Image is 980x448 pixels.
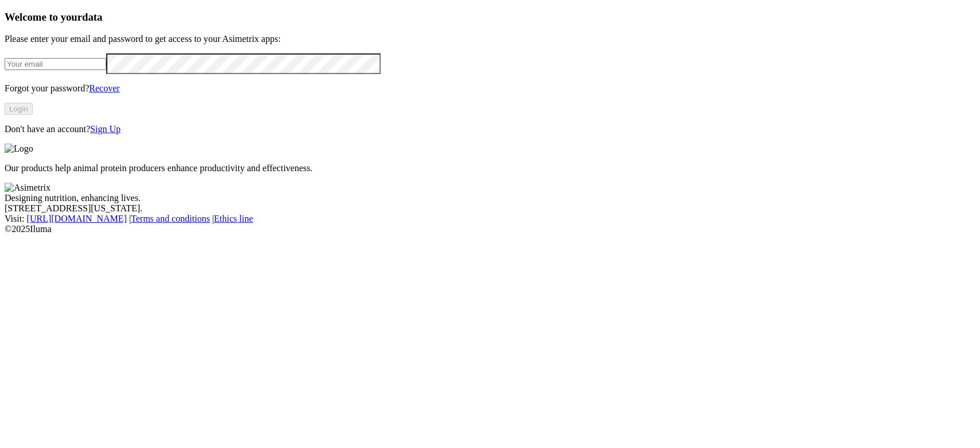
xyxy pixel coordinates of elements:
[5,103,33,115] button: Login
[82,11,102,23] span: data
[5,83,975,94] p: Forgot your password?
[5,163,975,173] p: Our products help animal protein producers enhance productivity and effectiveness.
[5,58,106,70] input: Your email
[5,11,975,24] h3: Welcome to your
[214,214,253,223] a: Ethics line
[5,124,975,134] p: Don't have an account?
[5,203,975,214] div: [STREET_ADDRESS][US_STATE].
[89,83,119,93] a: Recover
[5,183,51,193] img: Asimetrix
[90,124,121,134] a: Sign Up
[5,214,975,224] div: Visit : | |
[5,193,975,203] div: Designing nutrition, enhancing lives.
[5,224,975,234] div: © 2025 Iluma
[27,214,127,223] a: [URL][DOMAIN_NAME]
[131,214,210,223] a: Terms and conditions
[5,34,975,44] p: Please enter your email and password to get access to your Asimetrix apps:
[5,144,33,154] img: Logo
